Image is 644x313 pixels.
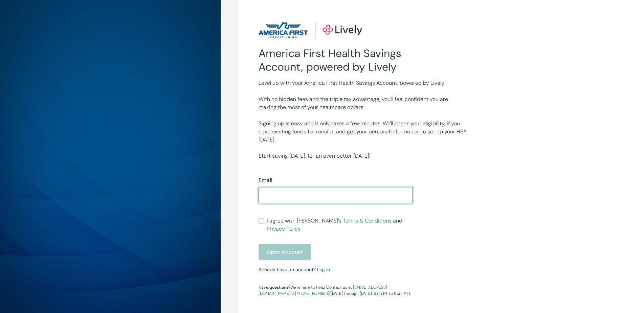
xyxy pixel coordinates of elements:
[259,285,290,290] strong: Have questions?
[259,284,413,296] p: We're here to help! Contact us at or ([DATE] through [DATE], 6am PT to 6pm PT).
[259,120,467,144] p: Signing up is easy and it only takes a few minutes. We'll check your eligibility, if you have exi...
[259,22,361,38] img: Lively
[259,95,467,111] p: With no hidden fees and the triple tax advantage, you'll feel confident you are making the most o...
[259,79,467,87] p: Level up with your America First Health Savings Account, powered by Lively!
[317,266,330,272] a: Log in
[259,176,272,184] label: Email
[259,152,467,160] p: Start saving [DATE], for an even better [DATE]!
[267,217,413,233] span: I agree with [PERSON_NAME]’s and
[259,266,330,272] small: Already have an account?
[343,217,392,224] a: Terms & Conditions
[295,291,329,296] a: [PHONE_NUMBER]
[267,225,301,232] a: Privacy Policy
[259,47,413,74] h2: America First Health Savings Account, powered by Lively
